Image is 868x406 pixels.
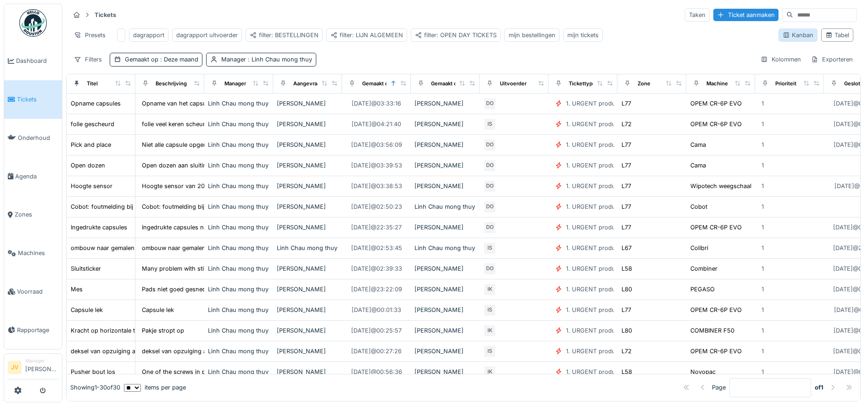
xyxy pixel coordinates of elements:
[208,367,269,376] div: Linh Chau mong thuy
[622,347,632,356] div: L72
[690,244,708,252] div: Colibri
[762,182,764,190] div: 1
[17,287,58,296] span: Voorraad
[158,56,198,63] span: : Deze maand
[762,244,764,252] div: 1
[277,99,338,108] div: [PERSON_NAME]
[277,182,338,190] div: [PERSON_NAME]
[351,347,402,356] div: [DATE] @ 00:27:26
[246,56,312,63] span: : Linh Chau mong thuy
[566,140,671,149] div: 1. URGENT production line disruption
[638,80,650,88] div: Zone
[622,285,632,294] div: L80
[25,357,58,364] div: Manager
[566,347,671,356] div: 1. URGENT production line disruption
[414,99,476,108] div: [PERSON_NAME]
[277,367,338,376] div: [PERSON_NAME]
[142,202,260,211] div: Cobot: foutmelding bij neerzetten van colli
[569,80,596,88] div: Tickettype
[690,202,707,211] div: Cobot
[277,244,338,252] div: Linh Chau mong thuy
[19,9,47,37] img: Badge_color-CXgf-gQk.svg
[208,285,269,294] div: Linh Chau mong thuy
[352,99,401,108] div: [DATE] @ 03:33:16
[277,306,338,314] div: [PERSON_NAME]
[351,244,402,252] div: [DATE] @ 02:53:45
[622,264,632,273] div: L58
[70,53,106,66] div: Filters
[414,244,476,252] div: Linh Chau mong thuy
[566,285,671,294] div: 1. URGENT production line disruption
[483,118,496,131] div: IS
[762,161,764,170] div: 1
[352,120,401,128] div: [DATE] @ 04:21:40
[71,182,112,190] div: Hoogte sensor
[756,53,805,66] div: Kolommen
[690,326,734,335] div: COMBINER F50
[208,347,269,356] div: Linh Chau mong thuy
[622,99,631,108] div: L77
[483,139,496,151] div: DO
[4,80,62,119] a: Tickets
[566,202,671,211] div: 1. URGENT production line disruption
[362,80,392,88] div: Gemaakt op
[17,326,58,334] span: Rapportage
[351,326,402,335] div: [DATE] @ 00:25:57
[483,159,496,172] div: DO
[133,31,164,39] div: dagrapport
[70,28,110,42] div: Presets
[142,347,244,356] div: deksel van opzuiging alufolie is stuk
[156,80,187,88] div: Beschrijving
[762,326,764,335] div: 1
[483,200,496,213] div: DO
[566,264,671,273] div: 1. URGENT production line disruption
[414,285,476,294] div: [PERSON_NAME]
[762,120,764,128] div: 1
[690,264,717,273] div: Combiner
[414,347,476,356] div: [PERSON_NAME]
[71,285,83,294] div: Mes
[250,31,319,39] div: filter: BESTELLINGEN
[71,264,101,273] div: Sluitsticker
[142,182,280,190] div: Hoogte sensor van 20 naar 50 capsules afstellen
[690,306,742,314] div: OPEM CR-6P EVO
[762,264,764,273] div: 1
[351,161,402,170] div: [DATE] @ 03:39:53
[208,326,269,335] div: Linh Chau mong thuy
[783,31,813,39] div: Kanban
[483,242,496,255] div: IS
[142,285,241,294] div: Pads niet goed gesneden lijn 2 of 3
[690,140,706,149] div: Cama
[762,223,764,232] div: 1
[815,384,823,392] strong: of 1
[277,120,338,128] div: [PERSON_NAME]
[762,202,764,211] div: 1
[142,326,184,335] div: Pakje stropt op
[713,9,778,21] div: Ticket aanmaken
[622,140,631,149] div: L77
[277,223,338,232] div: [PERSON_NAME]
[142,264,286,273] div: Many problem with stickers which causing proble...
[414,264,476,273] div: [PERSON_NAME]
[500,80,526,88] div: Uitvoerder
[567,31,599,39] div: mijn tickets
[4,42,62,80] a: Dashboard
[142,223,230,232] div: Ingedrukte capsules na afname
[690,223,742,232] div: OPEM CR-6P EVO
[483,366,496,378] div: IK
[351,202,402,211] div: [DATE] @ 02:50:23
[277,161,338,170] div: [PERSON_NAME]
[414,161,476,170] div: [PERSON_NAME]
[277,347,338,356] div: [PERSON_NAME]
[414,326,476,335] div: [PERSON_NAME]
[431,80,465,88] div: Gemaakt door
[509,31,555,39] div: mijn bestellingen
[71,161,105,170] div: Open dozen
[622,367,632,376] div: L58
[18,133,58,142] span: Onderhoud
[8,357,58,379] a: JV Manager[PERSON_NAME]
[71,202,189,211] div: Cobot: foutmelding bij neerzetten van colli
[352,306,401,314] div: [DATE] @ 00:01:33
[414,140,476,149] div: [PERSON_NAME]
[690,120,742,128] div: OPEM CR-6P EVO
